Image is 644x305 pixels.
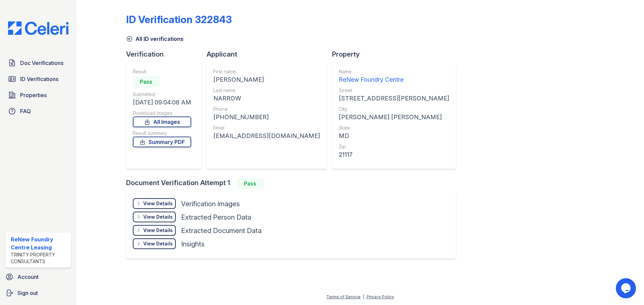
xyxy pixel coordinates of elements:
span: FAQ [20,107,31,115]
div: ID Verification 322843 [126,13,232,25]
a: Name ReNew Foundry Centre [339,68,449,84]
div: Pass [237,178,264,189]
a: Terms of Service [326,294,361,299]
div: Pass [133,76,160,87]
div: [DATE] 09:04:08 AM [133,98,191,107]
div: Extracted Document Data [181,226,262,235]
div: Submitted [133,91,191,98]
div: Name [339,68,449,75]
div: | [363,294,364,299]
div: ReNew Foundry Centre [339,75,449,84]
div: Property [332,50,461,59]
div: [STREET_ADDRESS][PERSON_NAME] [339,94,449,103]
a: ID Verifications [5,72,71,86]
div: NARROW [213,94,320,103]
div: View Details [143,240,173,247]
div: Download Images [133,110,191,117]
a: Privacy Policy [367,294,394,299]
div: [EMAIL_ADDRESS][DOMAIN_NAME] [213,131,320,141]
a: All ID verifications [126,35,183,43]
a: Properties [5,88,71,102]
div: 21117 [339,150,449,159]
div: Zip [339,143,449,150]
div: Trinity Property Consultants [11,251,68,265]
div: Insights [181,239,205,249]
div: Street [339,87,449,94]
div: First name [213,68,320,75]
div: Phone [213,106,320,112]
div: Result summary [133,130,191,137]
div: [PERSON_NAME] [213,75,320,84]
a: Doc Verifications [5,56,71,70]
a: FAQ [5,104,71,118]
a: Summary PDF [133,137,191,147]
div: View Details [143,200,173,207]
span: Doc Verifications [20,59,63,67]
div: City [339,106,449,112]
div: Result [133,68,191,75]
div: ReNew Foundry Centre Leasing [11,235,68,251]
div: MD [339,131,449,141]
span: Account [17,273,39,281]
div: Email [213,125,320,131]
a: Sign out [3,286,74,300]
img: CE_Logo_Blue-a8612792a0a2168367f1c8372b55b34899dd931a85d93a1a3d3e32e68fde9ad4.png [3,21,74,35]
div: View Details [143,214,173,220]
div: Verification [126,50,207,59]
div: Last name [213,87,320,94]
div: Document Verification Attempt 1 [126,178,461,189]
span: ID Verifications [20,75,58,83]
div: State [339,125,449,131]
div: [PHONE_NUMBER] [213,112,320,122]
span: Sign out [17,289,38,297]
div: Verification Images [181,199,240,209]
a: All Images [133,117,191,127]
div: Extracted Person Data [181,213,251,222]
span: Properties [20,91,47,99]
div: [PERSON_NAME] [PERSON_NAME] [339,112,449,122]
div: View Details [143,227,173,234]
a: Account [3,270,74,284]
div: Applicant [207,50,332,59]
iframe: chat widget [616,278,637,298]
